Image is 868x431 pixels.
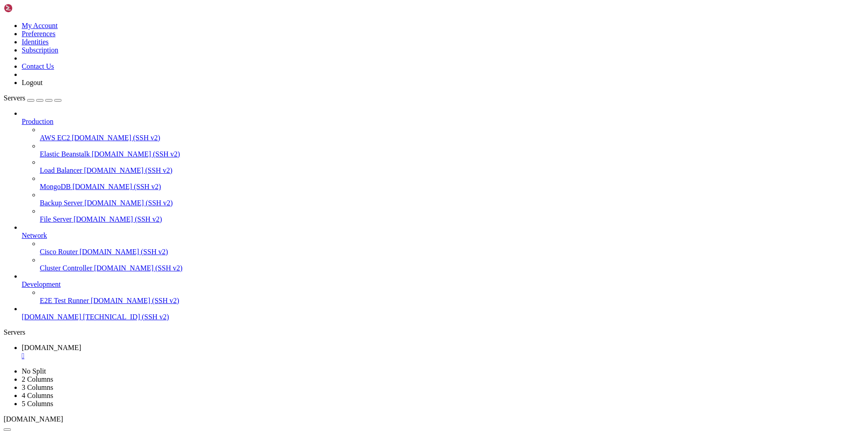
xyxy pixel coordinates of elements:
a: Preferences [22,30,56,38]
span: Development [22,280,61,288]
a: Load Balancer [DOMAIN_NAME] (SSH v2) [40,166,864,175]
img: Shellngn [4,4,56,13]
x-row: * Documentation: [URL][DOMAIN_NAME] [4,19,750,27]
span: [DOMAIN_NAME] (SSH v2) [94,264,183,272]
a: E2E Test Runner [DOMAIN_NAME] (SSH v2) [40,297,864,305]
x-row: Last login: [DATE] from [TECHNICAL_ID] [4,234,750,242]
x-row: 38 additional security updates can be applied with ESM Apps. [4,180,750,188]
span: Servers [4,94,25,102]
x-row: Swap usage: 29% [4,88,750,96]
a: AWS EC2 [DOMAIN_NAME] (SSH v2) [40,134,864,142]
a: vps130383.whmpanels.com [22,344,864,360]
span: [DOMAIN_NAME] (SSH v2) [92,150,180,158]
x-row: Run 'do-release-upgrade' to upgrade to it. [4,211,750,219]
x-row: System load: 0.0 Processes: 116 [4,65,750,73]
a: Contact Us [22,62,54,70]
li: File Server [DOMAIN_NAME] (SSH v2) [40,207,864,223]
span: [DOMAIN_NAME] (SSH v2) [72,134,160,142]
span: [DOMAIN_NAME] [22,313,81,321]
a: Network [22,232,864,240]
span: Elastic Beanstalk [40,150,90,158]
span: [DOMAIN_NAME] (SSH v2) [74,215,162,223]
a: [DOMAIN_NAME] [TECHNICAL_ID] (SSH v2) [22,313,864,321]
li: Backup Server [DOMAIN_NAME] (SSH v2) [40,191,864,207]
li: MongoDB [DOMAIN_NAME] (SSH v2) [40,175,864,191]
span: [DOMAIN_NAME] (SSH v2) [91,297,179,304]
span: [TECHNICAL_ID] (SSH v2) [83,313,169,321]
span: Production [22,118,53,125]
span: [DOMAIN_NAME] (SSH v2) [84,166,173,174]
span: [DOMAIN_NAME] [4,415,63,423]
x-row: root@vps130383:~# [4,242,750,250]
span: Cluster Controller [40,264,92,272]
span: Cisco Router [40,248,78,256]
span: File Server [40,215,72,223]
a: Elastic Beanstalk [DOMAIN_NAME] (SSH v2) [40,150,864,158]
li: E2E Test Runner [DOMAIN_NAME] (SSH v2) [40,289,864,305]
div: Servers [4,328,864,336]
li: Cisco Router [DOMAIN_NAME] (SSH v2) [40,240,864,256]
x-row: * Support: [URL][DOMAIN_NAME] [4,34,750,42]
a: No Split [22,367,46,375]
a: My Account [22,22,58,29]
a: 2 Columns [22,375,53,383]
a: File Server [DOMAIN_NAME] (SSH v2) [40,215,864,223]
a: Logout [22,79,42,86]
span: [DOMAIN_NAME] (SSH v2) [80,248,168,256]
a: Production [22,118,864,126]
li: Load Balancer [DOMAIN_NAME] (SSH v2) [40,158,864,175]
a:  [22,352,864,360]
x-row: * Strictly confined Kubernetes makes edge and IoT secure. Learn how MicroK8s [4,104,750,111]
x-row: Expanded Security Maintenance for Applications is not enabled. [4,142,750,150]
span: E2E Test Runner [40,297,89,304]
span: AWS EC2 [40,134,70,142]
x-row: System information as of [DATE] [4,50,750,57]
div: (18, 31) [72,242,76,250]
a: Cisco Router [DOMAIN_NAME] (SSH v2) [40,248,864,256]
span: Network [22,232,47,239]
li: Network [22,223,864,272]
a: Identities [22,38,49,46]
span: MongoDB [40,183,71,190]
li: [DOMAIN_NAME] [TECHNICAL_ID] (SSH v2) [22,305,864,321]
span: [DOMAIN_NAME] [22,344,81,351]
li: Production [22,109,864,223]
a: Subscription [22,46,58,54]
span: [DOMAIN_NAME] (SSH v2) [72,183,161,190]
a: 3 Columns [22,384,53,391]
x-row: Learn more about enabling ESM Apps service at [URL][DOMAIN_NAME] [4,188,750,196]
a: Cluster Controller [DOMAIN_NAME] (SSH v2) [40,264,864,272]
li: Cluster Controller [DOMAIN_NAME] (SSH v2) [40,256,864,272]
a: MongoDB [DOMAIN_NAME] (SSH v2) [40,183,864,191]
a: 5 Columns [22,400,53,407]
x-row: just raised the bar for easy, resilient and secure K8s cluster deployment. [4,111,750,119]
x-row: * Management: [URL][DOMAIN_NAME] [4,27,750,34]
span: Backup Server [40,199,83,207]
li: Elastic Beanstalk [DOMAIN_NAME] (SSH v2) [40,142,864,158]
x-row: Memory usage: 26% IPv4 address for eth0: [TECHNICAL_ID] [4,81,750,88]
a: Servers [4,94,61,102]
x-row: New release '24.04.3 LTS' available. [4,204,750,211]
x-row: Welcome to Ubuntu 22.04.5 LTS (GNU/Linux 5.15.0-139-generic x86_64) [4,4,750,11]
a: Backup Server [DOMAIN_NAME] (SSH v2) [40,199,864,207]
x-row: [URL][DOMAIN_NAME] [4,127,750,134]
span: Load Balancer [40,166,82,174]
a: Development [22,280,864,289]
x-row: To see these additional updates run: apt list --upgradable [4,165,750,173]
a: 4 Columns [22,392,53,399]
li: Development [22,272,864,305]
span: [DOMAIN_NAME] (SSH v2) [85,199,173,207]
li: AWS EC2 [DOMAIN_NAME] (SSH v2) [40,126,864,142]
x-row: Usage of /: 74.9% of 24.44GB Users logged in: 0 [4,73,750,81]
x-row: 679 updates can be applied immediately. [4,157,750,165]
